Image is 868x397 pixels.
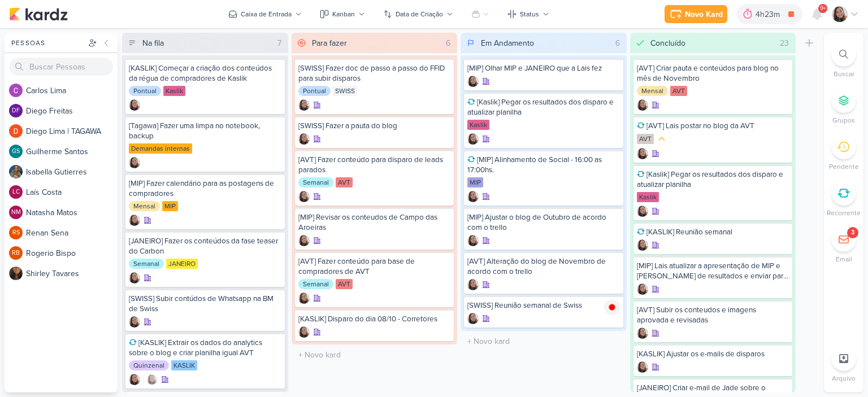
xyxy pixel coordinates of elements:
div: Kaslik [467,120,489,130]
div: [KASLIK] Reunião semanal [637,227,789,237]
div: 4h23m [756,8,783,20]
div: Criador(a): Sharlene Khoury [637,99,648,111]
div: [KASLIK] Disparo do dia 08/10 - Corretores [298,314,451,324]
input: Buscar Pessoas [9,58,113,76]
div: [MIP] Revisar os conteudos de Campo das Aroeiras [298,212,451,233]
div: Criador(a): Sharlene Khoury [637,361,648,373]
img: Sharlene Khoury [467,313,479,324]
div: D i e g o F r e i t a s [26,105,118,117]
div: Criador(a): Sharlene Khoury [637,239,648,251]
div: G u i l h e r m e S a n t o s [26,146,118,158]
div: Criador(a): Sharlene Khoury [467,313,479,324]
img: Sharlene Khoury [129,316,140,328]
img: Diego Lima | TAGAWA [9,124,23,138]
div: C a r l o s L i m a [26,85,118,97]
div: [SWISS] Fazer a pauta do blog [298,121,451,131]
div: L a í s C o s t a [26,186,118,198]
p: Recorrente [827,208,861,218]
div: MIP [162,201,178,211]
div: Criador(a): Sharlene Khoury [129,215,140,226]
div: Criador(a): Sharlene Khoury [467,279,479,290]
div: AVT [336,177,353,187]
div: AVT [637,134,654,144]
div: Criador(a): Sharlene Khoury [637,148,648,159]
img: Sharlene Khoury [298,133,310,145]
div: Semanal [298,279,333,289]
img: Sharlene Khoury [832,6,848,22]
div: [KASLIK] Ajustar os e-mails de disparos [637,349,789,359]
img: Sharlene Khoury [467,279,479,290]
div: [SWISS] Subir contúdos de Whatsapp na BM de Swiss [129,294,281,314]
div: Demandas internas [129,143,192,154]
div: JANEIRO [166,259,198,269]
img: Sharlene Khoury [129,157,140,168]
div: [AVT] Lais postar no blog da AVT [637,121,789,131]
div: Criador(a): Sharlene Khoury [129,374,140,385]
div: Colaboradores: Sharlene Khoury [144,374,158,385]
img: Shirley Tavares [9,267,23,280]
div: Criador(a): Sharlene Khoury [298,235,310,246]
p: Buscar [834,69,854,79]
div: [AVT] Criar pauta e conteúdos para blog no mês de Novembro [637,63,789,84]
img: Sharlene Khoury [637,239,648,251]
div: [JANEIRO] Fazer os conteúdos da fase teaser do Carbon [129,236,281,256]
div: Renan Sena [9,226,23,239]
div: [AVT] Fazer conteúdo para base de compradores de AVT [298,256,451,277]
div: 23 [775,37,793,49]
div: MIP [467,177,483,187]
div: 3 [851,228,854,237]
img: Sharlene Khoury [129,215,140,226]
div: Pontual [129,86,161,96]
img: Sharlene Khoury [637,206,648,217]
img: Isabella Gutierres [9,165,23,178]
div: Mensal [129,201,160,211]
div: [KASLIK] Começar a criação dos conteúdos da régua de compradores de Kaslik [129,63,281,84]
div: Criador(a): Sharlene Khoury [298,326,310,338]
img: Sharlene Khoury [637,99,648,111]
div: Criador(a): Sharlene Khoury [129,316,140,328]
div: Criador(a): Sharlene Khoury [637,206,648,217]
div: R o g e r i o B i s p o [26,247,118,259]
div: 7 [273,37,286,49]
p: RS [12,230,20,236]
img: Sharlene Khoury [129,99,140,111]
div: Prioridade Média [656,133,667,145]
div: Quinzenal [129,360,169,370]
div: Guilherme Santos [9,145,23,158]
div: Diego Freitas [9,104,23,117]
div: [MIP] Lais atualizar a apresentação de MIP e Janeior de resultados e enviar para o Gustavo e Marcos [637,261,789,281]
img: tracking [604,299,620,315]
img: Sharlene Khoury [637,148,648,159]
div: Criador(a): Sharlene Khoury [298,133,310,145]
div: [Tagawa] Fazer uma limpa no notebook, backup [129,121,281,141]
div: Criador(a): Sharlene Khoury [129,99,140,111]
div: Criador(a): Sharlene Khoury [637,328,648,339]
div: Criador(a): Sharlene Khoury [467,235,479,246]
div: SWISS [333,86,357,96]
div: Semanal [129,259,164,269]
img: Sharlene Khoury [467,76,479,87]
div: [MIP] Olhar MIP e JANEIRO que a Lais fez [467,63,620,73]
div: KASLIK [171,360,197,370]
img: Sharlene Khoury [298,99,310,111]
input: + Novo kard [463,333,624,350]
div: Pessoas [9,38,86,48]
img: Sharlene Khoury [467,235,479,246]
img: Sharlene Khoury [298,235,310,246]
img: Sharlene Khoury [298,293,310,304]
div: [AVT] Fazer conteúdo para disparo de leads parados [298,155,451,175]
p: LC [12,189,20,195]
img: kardz.app [9,7,68,21]
img: Sharlene Khoury [637,283,648,295]
div: Laís Costa [9,185,23,199]
div: [AVT] Alteração do blog de Novembro de acordo com o trello [467,256,620,277]
div: Criador(a): Sharlene Khoury [467,191,479,202]
li: Ctrl + F [824,42,863,79]
div: Semanal [298,177,333,187]
div: Rogerio Bispo [9,246,23,260]
div: Criador(a): Sharlene Khoury [298,293,310,304]
div: Natasha Matos [9,206,23,219]
div: Mensal [637,86,668,96]
img: Sharlene Khoury [129,272,140,283]
div: [Kaslik] Pegar os resultados dos disparo e atualizar planilha [467,97,620,117]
